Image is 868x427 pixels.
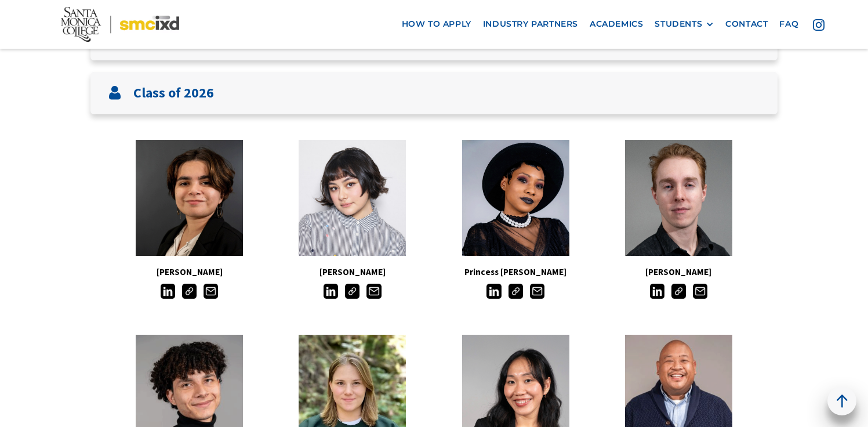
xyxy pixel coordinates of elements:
img: Link icon [509,284,523,298]
img: LinkedIn icon [161,284,175,298]
img: Santa Monica College - SMC IxD logo [61,7,179,42]
img: Email icon [693,284,707,298]
a: back to top [827,386,856,415]
a: how to apply [396,13,477,35]
a: industry partners [477,13,584,35]
h5: [PERSON_NAME] [597,265,760,280]
img: Link icon [345,284,359,298]
a: contact [720,13,773,35]
img: Link icon [671,284,686,298]
img: Email icon [204,284,218,298]
a: Academics [584,13,649,35]
h3: Class of 2026 [133,85,214,102]
h5: Princess [PERSON_NAME] [434,265,597,280]
img: LinkedIn icon [650,284,664,298]
img: LinkedIn icon [324,284,338,298]
img: Link icon [182,284,197,298]
div: STUDENTS [655,19,714,29]
img: User icon [108,86,122,100]
div: STUDENTS [655,19,702,29]
img: Email icon [530,284,544,298]
img: LinkedIn icon [486,284,501,298]
h5: [PERSON_NAME] [108,265,271,280]
a: faq [773,13,804,35]
img: icon - instagram [813,19,825,30]
img: Email icon [366,284,381,298]
h5: [PERSON_NAME] [271,265,434,280]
